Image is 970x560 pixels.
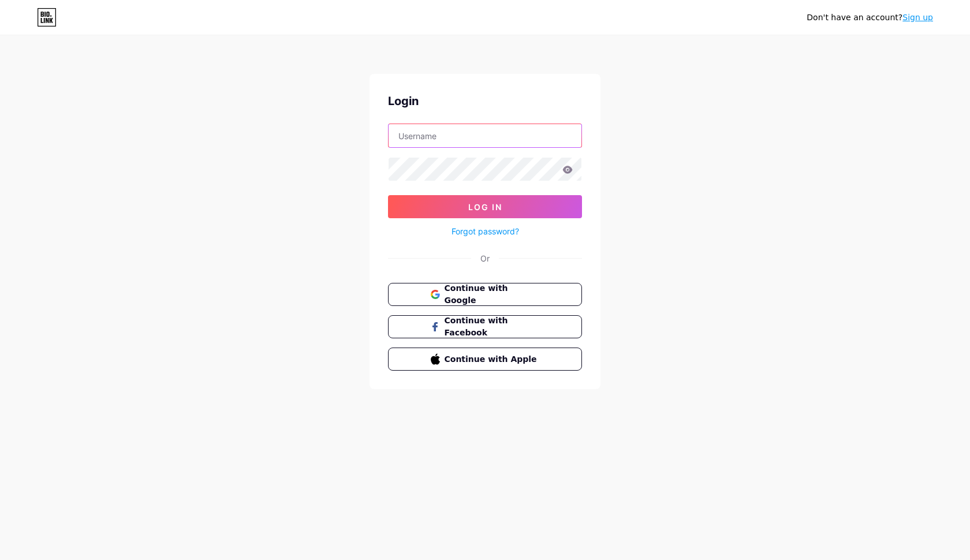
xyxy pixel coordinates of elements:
[388,92,582,110] div: Login
[445,315,540,339] span: Continue with Facebook
[445,353,540,365] span: Continue with Apple
[388,348,582,371] button: Continue with Apple
[807,12,933,24] div: Don't have an account?
[902,13,933,22] a: Sign up
[480,252,490,264] div: Or
[452,225,519,237] a: Forgot password?
[468,202,502,212] span: Log In
[445,282,540,307] span: Continue with Google
[388,283,582,306] button: Continue with Google
[388,195,582,218] button: Log In
[388,315,582,338] button: Continue with Facebook
[389,124,581,147] input: Username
